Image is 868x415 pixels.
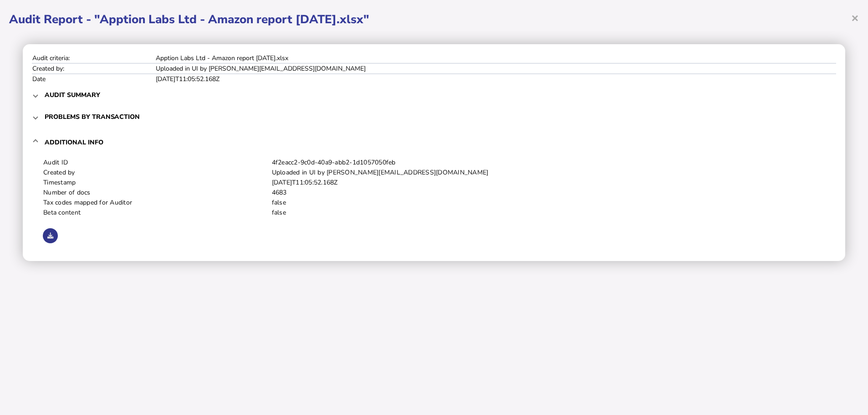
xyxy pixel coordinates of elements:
[32,84,836,106] mat-expansion-panel-header: Audit summary
[32,128,836,157] mat-expansion-panel-header: Additional info
[155,53,836,63] td: Apption Labs Ltd - Amazon report [DATE].xlsx
[32,157,836,252] div: Additional info
[43,178,271,188] td: Timestamp
[43,188,271,198] td: Number of docs
[43,158,271,168] td: Audit ID
[45,91,100,99] h3: Audit summary
[32,74,155,84] td: Date
[271,208,825,218] td: false
[43,228,58,243] button: Download audit errors list to Excel. Maximum 10k lines.
[271,178,825,188] td: [DATE]T11:05:52.168Z
[32,63,155,74] td: Created by:
[155,74,836,84] td: [DATE]T11:05:52.168Z
[271,198,825,208] td: false
[45,113,140,121] h3: Problems by transaction
[851,9,859,26] span: ×
[271,158,825,168] td: 4f2eacc2-9c0d-40a9-abb2-1d1057050feb
[271,188,825,198] td: 4683
[32,106,836,128] mat-expansion-panel-header: Problems by transaction
[271,168,825,178] td: Uploaded in UI by [PERSON_NAME][EMAIL_ADDRESS][DOMAIN_NAME]
[32,53,155,63] td: Audit criteria:
[43,168,271,178] td: Created by
[9,11,859,27] h1: Audit Report - "Apption Labs Ltd - Amazon report [DATE].xlsx"
[155,63,836,74] td: Uploaded in UI by [PERSON_NAME][EMAIL_ADDRESS][DOMAIN_NAME]
[45,138,103,147] h3: Additional info
[43,198,271,208] td: Tax codes mapped for Auditor
[43,208,271,218] td: Beta content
